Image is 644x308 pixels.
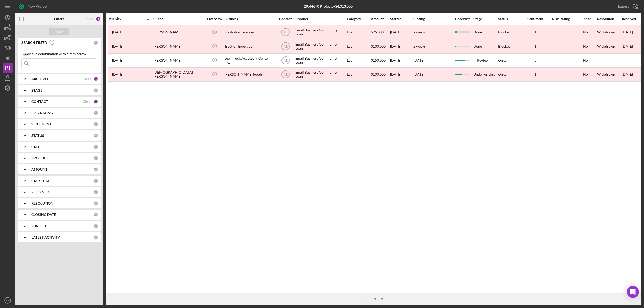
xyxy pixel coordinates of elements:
div: 1 [523,44,548,48]
div: Withdrawn [597,30,615,34]
div: Client [153,17,204,21]
div: Loan [347,54,370,67]
div: Clear [83,77,91,81]
div: 2 [379,297,386,301]
b: CONTACT [31,100,48,104]
div: [DATE] [390,54,413,67]
div: Applied in combination with filters below [21,52,97,56]
div: Closing [413,17,451,21]
div: Loan [347,26,370,39]
div: Activity [109,17,131,21]
div: $75,000 [371,26,390,39]
b: STATUS [31,134,44,138]
div: [PERSON_NAME] [153,54,204,67]
div: 29 of 4670 Projects • $4,013,000 [304,4,353,8]
div: 0 [94,224,98,228]
div: [PERSON_NAME] Foods [224,68,275,81]
b: Filters [54,17,64,21]
div: 0 [94,156,98,160]
div: Product [295,17,346,21]
div: 0 [94,179,98,183]
div: Done [473,40,498,53]
div: Started [390,17,413,21]
time: 2025-07-29 21:55 [112,44,123,48]
text: AE [283,59,287,62]
b: ARCHIVED [31,77,49,81]
div: Mastodon Telecom [224,26,275,39]
div: Small Business Community Loan [295,54,346,67]
div: 0 [94,111,98,115]
button: New Project [15,1,52,11]
div: Category [347,17,370,21]
div: Sentiment [523,17,548,21]
div: 0 [94,201,98,206]
div: Withdrawn [597,72,615,76]
div: $100,000 [371,40,390,53]
div: 0 [94,145,98,149]
div: 1 [523,30,548,34]
div: Small Business Community Loan [295,40,346,53]
div: Ongoing [498,72,511,76]
div: $100,000 [371,68,390,81]
div: No [574,44,597,48]
text: AE [283,73,287,76]
div: Funded [574,17,597,21]
div: Underwriting [473,68,498,81]
b: SEARCH FILTER [21,41,47,45]
div: [DATE] [390,26,413,39]
div: Business [224,17,275,21]
time: [DATE] [413,72,424,76]
div: Contact [276,17,295,21]
div: 0 [94,212,98,217]
div: Checklist [452,17,473,21]
div: 0 [94,122,98,126]
div: Loan [347,68,370,81]
div: 1 [94,99,98,104]
time: 2025-07-29 22:26 [112,30,123,34]
div: Loan [347,40,370,53]
div: 0 [94,190,98,194]
div: 1 [372,297,379,301]
b: FUNDED [31,224,46,228]
div: No [574,58,597,62]
button: AE [3,295,13,305]
b: PRODUCT [31,156,48,160]
time: 2025-07-25 14:59 [112,58,123,62]
div: Withdrawn [597,44,615,48]
b: STATE [31,145,42,149]
div: Small Business Community Loan [295,26,346,39]
time: [DATE] [413,58,424,62]
button: Export [613,1,641,11]
div: Apply [55,28,64,35]
b: RISK RATING [31,111,53,115]
div: Resolution [597,17,621,21]
div: 5 [523,58,548,62]
div: Overview [205,17,224,21]
b: AMOUNT [31,167,47,171]
b: STAGE [31,88,42,92]
div: [DATE] [390,40,413,53]
b: CLOSING DATE [31,213,56,217]
div: 0 [94,40,98,45]
div: 0 [94,88,98,93]
text: AE [283,45,287,48]
text: AE [6,299,9,302]
div: Blocked [498,30,511,34]
b: SENTIMENT [31,122,51,126]
div: Open Intercom Messenger [627,286,639,298]
div: 1 [523,72,548,76]
button: Apply [49,28,69,35]
time: 2 weeks [413,30,426,34]
time: 2 weeks [413,44,426,48]
div: Blocked [498,44,511,48]
time: 2025-07-16 18:46 [112,72,123,76]
div: In Review [473,54,498,67]
div: Risk Rating [548,17,574,21]
div: No [574,30,597,34]
div: [PERSON_NAME] [153,26,204,39]
div: $150,000 [371,54,390,67]
div: Traction Invertido [224,40,275,53]
div: Small Business Community Loan [295,68,346,81]
b: RESOLVED [31,190,49,194]
div: Stage [473,17,498,21]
